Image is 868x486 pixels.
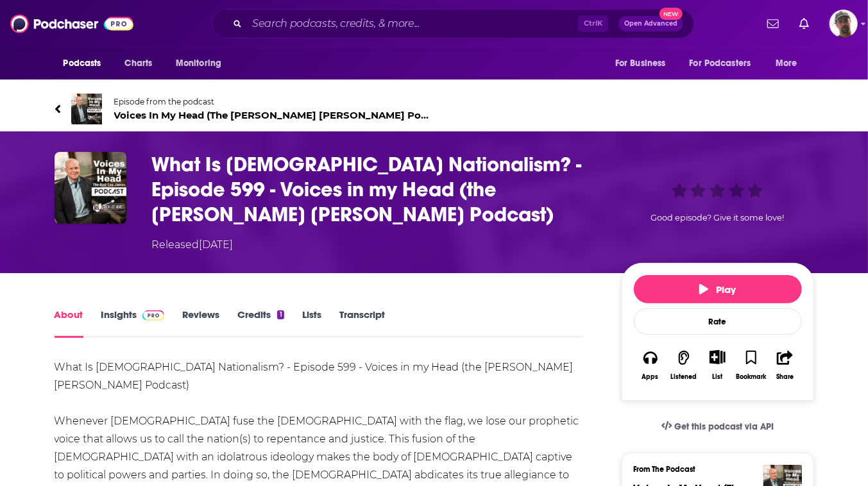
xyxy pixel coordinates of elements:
button: open menu [55,51,118,76]
div: Share [776,373,794,381]
div: Bookmark [736,373,766,381]
span: Podcasts [64,54,101,72]
img: What Is Christian Nationalism? - Episode 599 - Voices in my Head (the Rick Lee James Podcast) [55,152,126,224]
a: InsightsPodchaser Pro [101,308,165,338]
a: Voices In My Head (The Rick Lee James Podcast)Episode from the podcastVoices In My Head (The [PER... [55,94,434,124]
span: Logged in as cjPurdy [830,10,858,38]
span: Get this podcast via API [674,421,774,432]
span: More [776,54,797,72]
button: Play [634,275,802,303]
button: open menu [606,51,682,76]
button: open menu [167,51,238,76]
span: Good episode? Give it some love! [651,213,785,222]
button: Apps [634,342,667,389]
div: Listened [671,373,697,381]
span: For Business [615,54,666,72]
div: List [713,373,723,381]
a: Credits1 [237,308,284,338]
a: Reviews [182,308,219,338]
img: Podchaser - Follow, Share and Rate Podcasts [10,12,133,36]
a: About [55,308,83,338]
a: Get this podcast via API [651,411,785,442]
button: Open AdvancedNew [618,16,683,31]
input: Search podcasts, credits, & more... [247,13,578,34]
div: Released [DATE] [152,237,234,253]
span: Ctrl K [578,15,608,32]
img: Voices In My Head (The Rick Lee James Podcast) [71,94,102,124]
button: Listened [667,342,701,389]
a: Lists [302,308,321,338]
button: open menu [681,51,770,76]
span: For Podcasters [690,54,751,72]
a: Transcript [339,308,385,338]
button: Show More Button [704,350,731,364]
a: Charts [117,51,160,76]
img: User Profile [830,10,858,38]
h1: What Is Christian Nationalism? - Episode 599 - Voices in my Head (the Rick Lee James Podcast) [152,152,601,227]
span: Charts [125,54,153,72]
span: Episode from the podcast [114,97,434,106]
div: Apps [642,373,659,381]
button: Bookmark [735,342,768,389]
button: open menu [767,51,813,76]
div: 1 [277,310,284,319]
div: Search podcasts, credits, & more... [212,9,694,38]
span: Open Advanced [624,21,677,27]
div: Rate [634,308,802,335]
a: Show notifications dropdown [794,13,814,35]
a: Show notifications dropdown [762,13,784,35]
span: Voices In My Head (The [PERSON_NAME] [PERSON_NAME] Podcast) [114,109,434,121]
img: Podchaser Pro [142,310,165,321]
span: Play [699,283,736,296]
button: Show profile menu [830,10,858,38]
div: Show More ButtonList [701,342,734,389]
span: Monitoring [176,54,221,72]
button: Share [768,342,801,389]
span: New [660,8,683,20]
h3: From The Podcast [634,465,792,474]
